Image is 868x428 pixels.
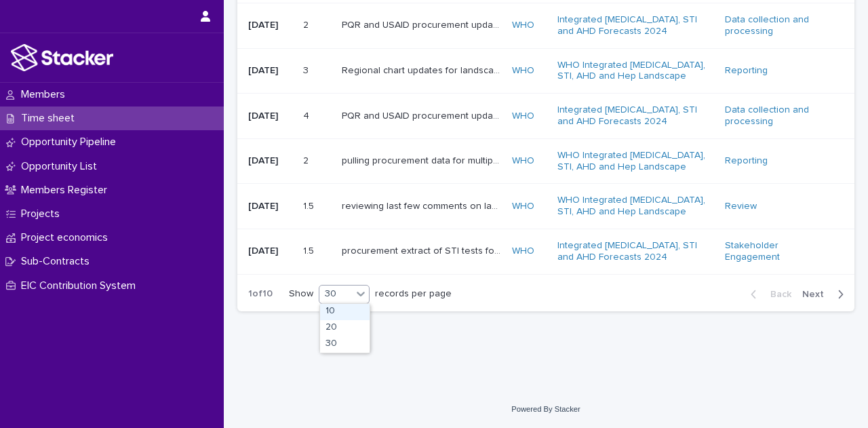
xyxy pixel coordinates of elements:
[237,3,854,49] tr: [DATE]22 PQR and USAID procurement updatesPQR and USAID procurement updates WHO Integrated [MEDIC...
[237,48,854,94] tr: [DATE]33 Regional chart updates for landscape reportRegional chart updates for landscape report W...
[512,20,534,31] a: WHO
[16,112,85,125] p: Time sheet
[511,405,580,413] a: Powered By Stacker
[237,138,854,184] tr: [DATE]22 pulling procurement data for multiplex per [PERSON_NAME]'s requestpulling procurement da...
[237,277,283,311] p: 1 of 10
[725,155,768,167] a: Reporting
[248,201,292,212] p: [DATE]
[557,14,714,37] a: Integrated [MEDICAL_DATA], STI and AHD Forecasts 2024
[557,240,714,263] a: Integrated [MEDICAL_DATA], STI and AHD Forecasts 2024
[248,111,292,122] p: [DATE]
[762,290,791,299] span: Back
[342,198,504,212] p: reviewing last few comments on landscape per Tyra's request
[797,288,854,300] button: Next
[802,290,832,299] span: Next
[319,287,352,301] div: 30
[342,62,504,77] p: Regional chart updates for landscape report
[303,243,317,257] p: 1.5
[303,198,317,212] p: 1.5
[512,155,534,167] a: WHO
[237,94,854,139] tr: [DATE]44 PQR and USAID procurement updatesPQR and USAID procurement updates WHO Integrated [MEDIC...
[557,150,714,173] a: WHO Integrated [MEDICAL_DATA], STI, AHD and Hep Landscape
[320,320,370,336] div: 20
[512,201,534,212] a: WHO
[16,136,127,149] p: Opportunity Pipeline
[725,14,833,37] a: Data collection and processing
[16,88,76,101] p: Members
[303,108,312,122] p: 4
[16,231,119,244] p: Project economics
[248,246,292,257] p: [DATE]
[16,255,100,268] p: Sub-Contracts
[725,201,757,212] a: Review
[342,153,504,167] p: pulling procurement data for multiplex per Capucine's request
[320,336,370,353] div: 30
[342,108,504,122] p: PQR and USAID procurement updates
[512,246,534,257] a: WHO
[16,279,146,292] p: EIC Contribution System
[512,65,534,77] a: WHO
[303,153,311,167] p: 2
[237,184,854,229] tr: [DATE]1.51.5 reviewing last few comments on landscape per [PERSON_NAME]'s requestreviewing last f...
[16,208,71,220] p: Projects
[11,44,113,71] img: stacker-logo-white.png
[725,65,768,77] a: Reporting
[512,111,534,122] a: WHO
[16,184,118,197] p: Members Register
[303,17,311,31] p: 2
[557,195,714,218] a: WHO Integrated [MEDICAL_DATA], STI, AHD and Hep Landscape
[375,288,452,300] p: records per page
[248,155,292,167] p: [DATE]
[725,104,833,128] a: Data collection and processing
[303,62,311,77] p: 3
[248,65,292,77] p: [DATE]
[237,229,854,275] tr: [DATE]1.51.5 procurement extract of STI tests for WHOprocurement extract of STI tests for WHO WHO...
[725,240,833,263] a: Stakeholder Engagement
[342,243,504,257] p: procurement extract of STI tests for WHO
[320,304,370,320] div: 10
[16,160,108,173] p: Opportunity List
[557,60,714,83] a: WHO Integrated [MEDICAL_DATA], STI, AHD and Hep Landscape
[289,288,313,300] p: Show
[248,20,292,31] p: [DATE]
[557,104,714,128] a: Integrated [MEDICAL_DATA], STI and AHD Forecasts 2024
[740,288,797,300] button: Back
[342,17,504,31] p: PQR and USAID procurement updates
